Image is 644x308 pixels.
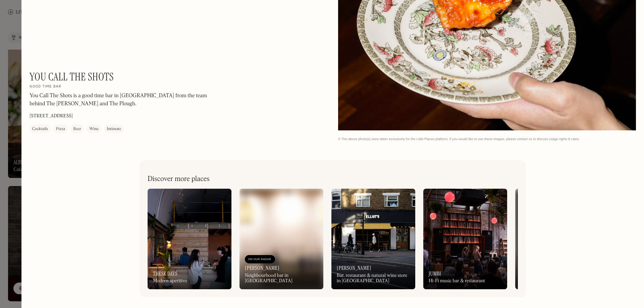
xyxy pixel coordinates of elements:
[148,175,210,183] h2: Discover more places
[73,126,81,132] div: Beer
[429,270,441,277] h3: Jumbi
[338,137,636,141] div: © The above photo(s) were taken exclusively for the Little Places platform. If you would like to ...
[245,265,279,271] h3: [PERSON_NAME]
[148,189,231,289] a: These DaysModern aperitivo
[153,278,187,284] div: Modern aperitivo
[337,265,371,271] h3: [PERSON_NAME]
[153,270,177,277] h3: These Days
[515,189,599,289] a: On Our RadarThe Tent (at the End of the Universe)Middle Eastern inspired cuisine
[30,113,73,120] p: [STREET_ADDRESS]
[331,189,415,289] a: [PERSON_NAME]Bar, restaurant & natural wine store in [GEOGRAPHIC_DATA]
[32,126,48,132] div: Cocktails
[30,84,61,89] h2: Good time bar
[337,273,410,284] div: Bar, restaurant & natural wine store in [GEOGRAPHIC_DATA]
[30,92,211,108] p: You Call The Shots is a good time bar in [GEOGRAPHIC_DATA] from the team behind The [PERSON_NAME]...
[239,189,323,289] a: On Our Radar[PERSON_NAME]Neighbourhood bar in [GEOGRAPHIC_DATA]
[423,189,507,289] a: JumbiHi-Fi music bar & restaurant
[107,126,121,132] div: Intimate
[248,256,272,263] div: On Our Radar
[30,70,114,83] h1: You Call The Shots
[245,273,318,284] div: Neighbourhood bar in [GEOGRAPHIC_DATA]
[56,126,65,132] div: Pizza
[89,126,99,132] div: Wine
[429,278,485,284] div: Hi-Fi music bar & restaurant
